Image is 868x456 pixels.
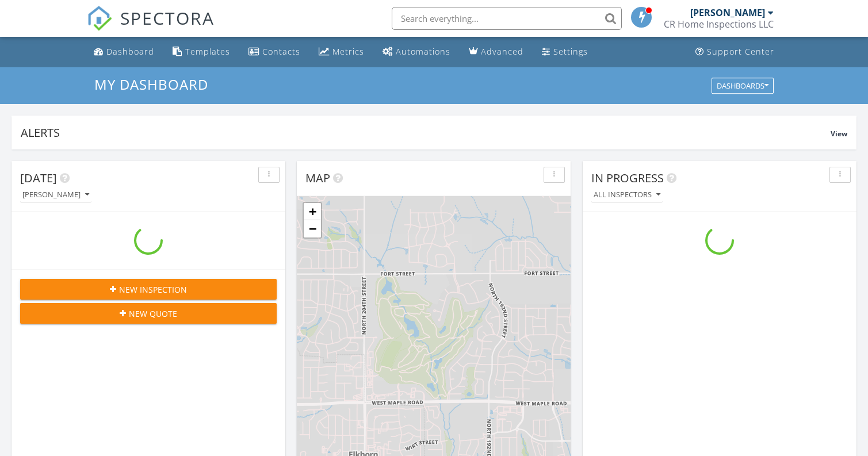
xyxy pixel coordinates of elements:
div: Advanced [481,46,523,57]
span: New Inspection [119,283,187,296]
span: In Progress [591,170,664,186]
button: Dashboards [712,78,774,94]
a: Metrics [314,41,369,63]
a: Automations (Basic) [378,41,455,63]
a: Zoom in [304,203,321,220]
a: SPECTORA [87,16,215,40]
a: Dashboard [89,41,159,63]
div: Automations [396,46,450,57]
div: [PERSON_NAME] [22,191,89,199]
button: New Inspection [20,279,277,300]
img: The Best Home Inspection Software - Spectora [87,6,112,31]
div: CR Home Inspections LLC [664,18,774,30]
div: Templates [185,46,230,57]
div: Support Center [707,46,774,57]
div: Settings [553,46,588,57]
span: SPECTORA [120,6,215,30]
a: Templates [168,41,235,63]
div: Dashboard [106,46,154,57]
button: All Inspectors [591,187,663,203]
a: Settings [537,41,592,63]
span: View [831,129,847,139]
button: [PERSON_NAME] [20,187,91,203]
div: Alerts [21,125,831,140]
input: Search everything... [392,7,622,30]
a: Advanced [464,41,528,63]
span: [DATE] [20,170,57,186]
div: [PERSON_NAME] [690,7,765,18]
span: Map [305,170,330,186]
div: Metrics [332,46,364,57]
a: Support Center [691,41,779,63]
span: New Quote [129,308,177,320]
button: New Quote [20,303,277,324]
div: Contacts [262,46,300,57]
span: My Dashboard [94,75,208,94]
div: Dashboards [717,82,768,90]
div: All Inspectors [594,191,660,199]
a: Zoom out [304,220,321,237]
a: Contacts [244,41,305,63]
